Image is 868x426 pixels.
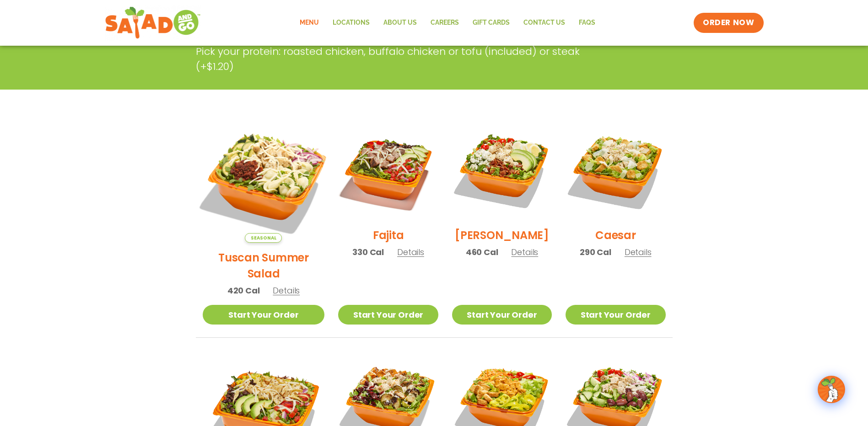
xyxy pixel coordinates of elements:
span: 290 Cal [580,246,611,258]
a: Careers [424,12,466,33]
span: ORDER NOW [703,17,754,28]
a: Start Your Order [338,305,438,325]
a: Start Your Order [452,305,552,325]
h2: Fajita [373,227,404,243]
a: Start Your Order [203,305,325,325]
h2: [PERSON_NAME] [455,227,549,243]
span: Details [273,285,300,296]
h2: Caesar [595,227,636,243]
nav: Menu [293,12,602,33]
a: Menu [293,12,326,33]
span: Seasonal [245,233,282,243]
a: FAQs [572,12,602,33]
img: wpChatIcon [819,377,844,402]
p: Pick your protein: roasted chicken, buffalo chicken or tofu (included) or steak (+$1.20) [196,44,603,74]
a: About Us [377,12,424,33]
span: 330 Cal [352,246,384,258]
img: new-SAG-logo-768×292 [105,5,201,41]
span: 460 Cal [466,246,498,258]
span: Details [625,246,652,258]
img: Product photo for Cobb Salad [452,121,552,220]
span: Details [397,246,424,258]
span: Details [511,246,538,258]
a: Start Your Order [566,305,665,325]
img: Product photo for Caesar Salad [566,121,665,220]
a: Contact Us [517,12,572,33]
h2: Tuscan Summer Salad [203,250,325,282]
img: Product photo for Tuscan Summer Salad [192,110,335,253]
img: Product photo for Fajita Salad [338,121,438,220]
span: 420 Cal [227,284,260,297]
a: GIFT CARDS [466,12,517,33]
a: Locations [326,12,377,33]
a: ORDER NOW [694,13,763,33]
